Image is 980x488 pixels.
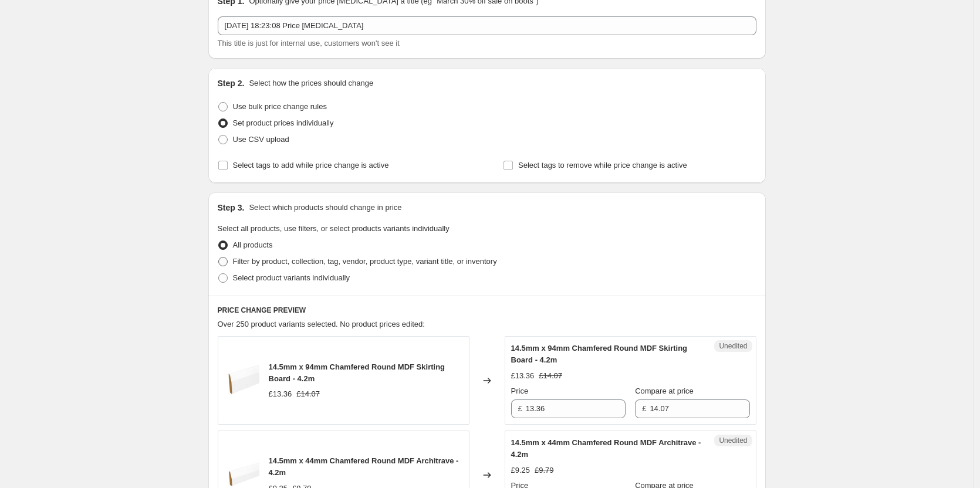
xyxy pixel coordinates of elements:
[249,77,373,89] p: Select how the prices should change
[518,161,687,170] span: Select tags to remove while price change is active
[218,224,450,233] span: Select all products, use filters, or select products variants individually
[642,404,646,413] span: £
[635,387,694,395] span: Compare at price
[511,387,529,395] span: Price
[233,102,327,111] span: Use bulk price change rules
[233,257,497,266] span: Filter by product, collection, tag, vendor, product type, variant title, or inventory
[719,341,747,351] span: Unedited
[719,436,747,445] span: Unedited
[539,370,562,382] strike: £14.07
[296,388,320,400] strike: £14.07
[269,388,292,400] div: £13.36
[511,370,535,382] div: £13.36
[249,202,401,213] p: Select which products should change in price
[218,306,756,315] h6: PRICE CHANGE PREVIEW
[511,465,530,476] div: £9.25
[518,404,522,413] span: £
[224,363,259,398] img: Chamfered-round-skirting-board-94mm_80x.webp
[218,202,245,213] h2: Step 3.
[233,118,334,127] span: Set product prices individually
[233,135,289,144] span: Use CSV upload
[218,77,245,89] h2: Step 2.
[511,344,688,364] span: 14.5mm x 94mm Chamfered Round MDF Skirting Board - 4.2m
[233,161,389,170] span: Select tags to add while price change is active
[511,438,701,459] span: 14.5mm x 44mm Chamfered Round MDF Architrave - 4.2m
[233,273,350,282] span: Select product variants individually
[233,240,273,249] span: All products
[535,465,554,476] strike: £9.79
[218,320,425,328] span: Over 250 product variants selected. No product prices edited:
[269,456,459,477] span: 14.5mm x 44mm Chamfered Round MDF Architrave - 4.2m
[269,362,445,383] span: 14.5mm x 94mm Chamfered Round MDF Skirting Board - 4.2m
[218,16,756,35] input: 30% off holiday sale
[218,39,400,48] span: This title is just for internal use, customers won't see it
